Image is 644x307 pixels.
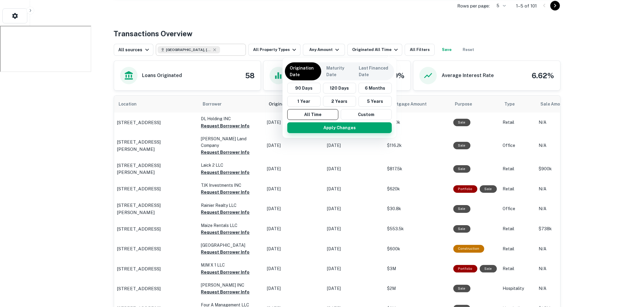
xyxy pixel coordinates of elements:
[290,65,316,78] p: Origination Date
[327,65,349,78] p: Maturity Date
[287,96,321,107] button: 1 Year
[323,83,356,94] button: 120 Days
[614,259,644,288] iframe: Chat Widget
[287,122,392,133] button: Apply Changes
[359,65,389,78] p: Last Financed Date
[358,83,392,94] button: 6 Months
[341,109,392,120] button: Custom
[323,96,356,107] button: 2 Years
[287,83,321,94] button: 90 Days
[287,109,338,120] button: All Time
[358,96,392,107] button: 5 Years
